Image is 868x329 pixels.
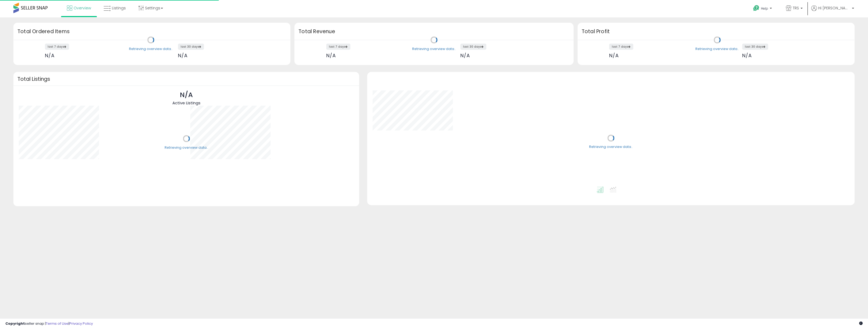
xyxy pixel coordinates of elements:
a: Help [749,1,777,17]
span: Hi [PERSON_NAME] [818,5,850,11]
i: Get Help [753,5,760,12]
div: Retrieving overview data.. [129,47,173,51]
span: TRS [793,5,799,11]
span: Listings [112,5,126,11]
span: Overview [74,5,91,11]
div: Retrieving overview data.. [165,145,208,150]
span: Help [761,6,768,11]
div: Retrieving overview data.. [412,47,456,51]
div: Retrieving overview data.. [589,145,633,150]
a: Hi [PERSON_NAME] [811,5,854,17]
div: Retrieving overview data.. [695,47,739,51]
